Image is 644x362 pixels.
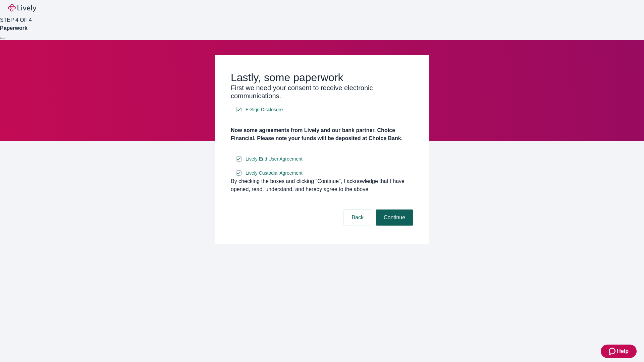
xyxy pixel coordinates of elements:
img: Lively [8,4,36,12]
span: Lively End User Agreement [246,156,303,163]
div: By checking the boxes and clicking “Continue", I acknowledge that I have opened, read, understand... [231,177,413,193]
h3: First we need your consent to receive electronic communications. [231,84,413,100]
span: E-Sign Disclosure [246,106,283,113]
button: Zendesk support iconHelp [601,345,637,358]
a: e-sign disclosure document [244,106,284,114]
span: Help [617,347,629,355]
svg: Zendesk support icon [609,347,617,355]
h4: Now some agreements from Lively and our bank partner, Choice Financial. Please note your funds wi... [231,126,413,142]
h2: Lastly, some paperwork [231,71,413,84]
button: Back [343,209,372,226]
span: Lively Custodial Agreement [246,170,303,177]
button: Continue [376,209,413,226]
a: e-sign disclosure document [244,155,304,163]
a: e-sign disclosure document [244,169,304,177]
